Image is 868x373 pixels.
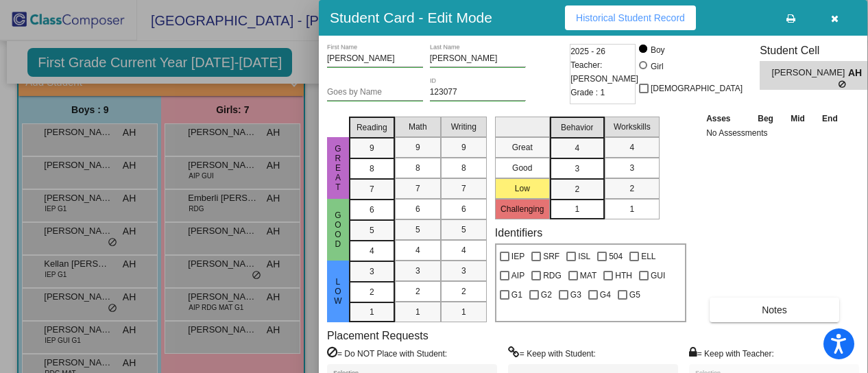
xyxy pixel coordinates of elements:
[461,265,466,277] span: 3
[570,58,638,86] span: Teacher: [PERSON_NAME]
[575,203,579,215] span: 1
[541,287,552,303] span: G2
[415,203,420,215] span: 6
[578,248,590,265] span: ISL
[650,60,664,73] div: Girl
[327,329,429,342] label: Placement Requests
[370,265,374,278] span: 3
[451,121,477,133] span: Writing
[370,204,374,216] span: 6
[629,141,634,154] span: 4
[461,306,466,318] span: 1
[762,304,787,315] span: Notes
[415,141,420,154] span: 9
[461,141,466,154] span: 9
[689,346,774,360] label: = Keep with Teacher:
[575,163,579,175] span: 3
[370,142,374,154] span: 9
[415,244,420,256] span: 4
[703,111,749,126] th: Asses
[580,267,596,284] span: MAT
[511,248,525,265] span: IEP
[461,203,466,215] span: 6
[710,298,839,322] button: Notes
[357,121,387,134] span: Reading
[651,80,743,97] span: [DEMOGRAPHIC_DATA]
[575,142,579,154] span: 4
[461,162,466,174] span: 8
[415,162,420,174] span: 8
[575,183,579,195] span: 2
[370,163,374,175] span: 8
[370,183,374,195] span: 7
[543,248,559,265] span: SRF
[508,346,596,360] label: = Keep with Student:
[561,121,593,134] span: Behavior
[629,182,634,195] span: 2
[629,162,634,174] span: 3
[415,224,420,236] span: 5
[415,265,420,277] span: 3
[629,203,634,215] span: 1
[570,287,581,303] span: G3
[511,287,522,303] span: G1
[511,267,525,284] span: AIP
[703,126,847,140] td: No Assessments
[576,12,685,23] span: Historical Student Record
[615,267,632,284] span: HTH
[641,248,655,265] span: ELL
[332,144,344,192] span: Great
[461,182,466,195] span: 7
[495,226,542,239] label: Identifiers
[813,111,846,126] th: End
[430,88,526,97] input: Enter ID
[609,248,623,265] span: 504
[327,88,423,97] input: goes by name
[415,182,420,195] span: 7
[461,224,466,236] span: 5
[327,346,447,360] label: = Do NOT Place with Student:
[332,277,344,306] span: Low
[332,210,344,249] span: Good
[570,45,605,58] span: 2025 - 26
[330,9,492,26] h3: Student Card - Edit Mode
[629,287,640,303] span: G5
[370,286,374,298] span: 2
[370,245,374,257] span: 4
[650,44,665,56] div: Boy
[370,224,374,237] span: 5
[782,111,813,126] th: Mid
[570,86,605,99] span: Grade : 1
[614,121,651,133] span: Workskills
[749,111,782,126] th: Beg
[651,267,665,284] span: GUI
[600,287,611,303] span: G4
[415,285,420,298] span: 2
[461,285,466,298] span: 2
[409,121,427,133] span: Math
[848,66,867,80] span: AH
[415,306,420,318] span: 1
[772,66,848,80] span: [PERSON_NAME]
[461,244,466,256] span: 4
[543,267,562,284] span: RDG
[370,306,374,318] span: 1
[565,5,696,30] button: Historical Student Record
